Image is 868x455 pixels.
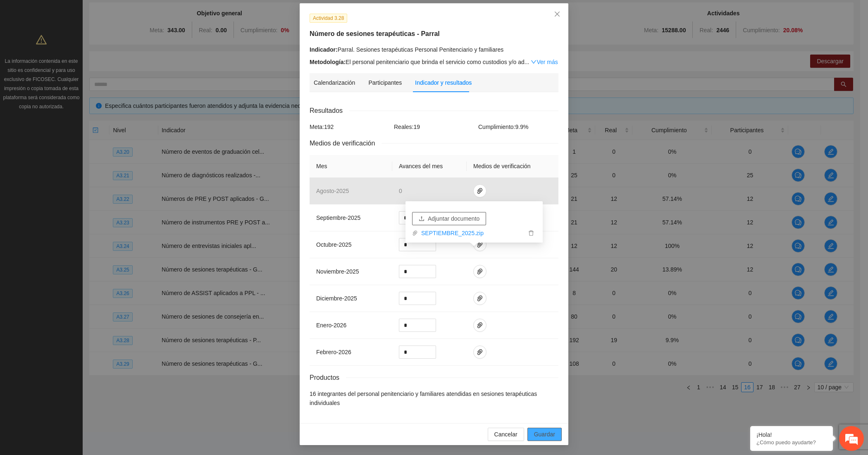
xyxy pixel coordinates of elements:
span: paper-clip [474,188,486,194]
h5: Número de sesiones terapéuticas - Parral [310,29,558,39]
span: agosto - 2025 [316,188,349,194]
span: paper-clip [474,295,486,302]
span: Actividad 3.28 [310,14,347,23]
div: ¡Hola! [756,431,827,438]
span: enero - 2026 [316,322,346,329]
div: Chatee con nosotros ahora [43,42,139,53]
span: octubre - 2025 [316,241,352,248]
span: septiembre - 2025 [316,214,360,221]
button: delete [526,229,536,238]
strong: Metodología: [310,59,346,65]
div: Parral. Sesiones terapéuticas Personal Penitenciario y familiares [310,45,558,54]
span: upload [419,216,424,222]
a: SEPTIEMBRE_2025.zip [418,229,526,238]
span: Medios de verificación [310,138,382,148]
button: paper-clip [473,319,486,332]
span: febrero - 2026 [316,349,351,355]
span: Adjuntar documento [428,214,479,223]
button: paper-clip [473,265,486,278]
div: El personal penitenciario que brinda el servicio como custodios y/o ad [310,57,558,67]
div: Minimizar ventana de chat en vivo [136,4,155,24]
span: paper-clip [474,268,486,275]
span: Estamos en línea. [48,110,114,194]
span: noviembre - 2025 [316,268,359,275]
th: Medios de verificación [467,155,558,178]
div: Indicador y resultados [415,78,472,87]
button: paper-clip [473,292,486,305]
span: paper-clip [474,349,486,355]
button: Cancelar [488,428,524,441]
span: paper-clip [412,230,418,236]
span: paper-clip [474,322,486,329]
span: Resultados [310,105,349,116]
span: diciembre - 2025 [316,295,357,302]
p: ¿Cómo puedo ayudarte? [756,439,827,445]
div: Participantes [368,78,402,87]
span: Cancelar [494,430,517,439]
span: down [531,59,537,65]
div: Cumplimiento: 9.9 % [476,122,560,131]
button: Close [546,3,568,26]
strong: Indicador: [310,46,338,53]
span: Productos [310,372,346,383]
button: Guardar [527,428,562,441]
span: ... [525,59,529,65]
span: close [554,11,560,17]
button: uploadAdjuntar documento [412,212,486,225]
span: delete [527,230,536,236]
li: 16 integrantes del personal penitenciario y familiares atendidas en sesiones terapéuticas individ... [310,389,558,407]
span: uploadAdjuntar documento [412,215,486,222]
textarea: Escriba su mensaje y pulse “Intro” [4,226,157,255]
span: Guardar [534,430,555,439]
span: Reales: 19 [394,124,420,130]
button: paper-clip [473,345,486,359]
th: Mes [310,155,392,178]
button: paper-clip [473,184,486,198]
th: Avances del mes [392,155,467,178]
div: Calendarización [314,78,355,87]
a: Expand [531,59,558,65]
div: Meta: 192 [308,122,392,131]
span: 0 [399,188,402,194]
